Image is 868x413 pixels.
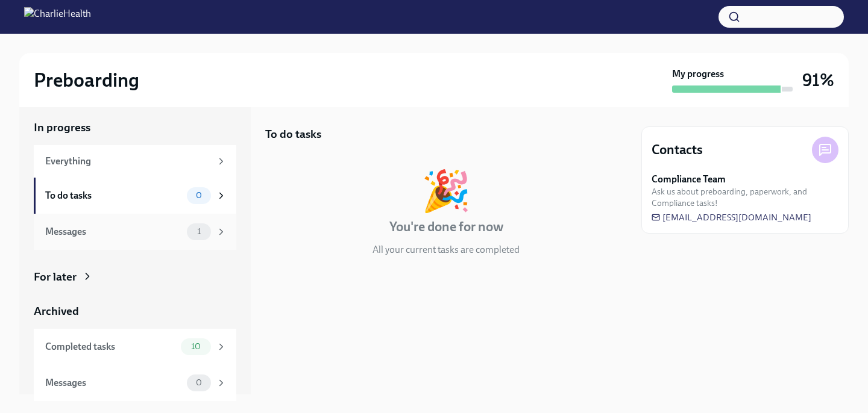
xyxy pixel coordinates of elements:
a: For later [34,269,236,285]
div: To do tasks [45,189,182,202]
div: For later [34,269,77,285]
a: Messages0 [34,365,236,401]
span: 0 [189,378,209,387]
h5: To do tasks [265,126,321,142]
a: Completed tasks10 [34,329,236,365]
a: In progress [34,120,236,135]
span: 1 [190,227,208,236]
p: All your current tasks are completed [373,243,520,256]
div: 🎉 [421,171,471,211]
div: Messages [45,376,182,390]
a: Archived [34,303,236,319]
div: Everything [45,155,211,168]
strong: My progress [672,67,724,81]
a: To do tasks0 [34,178,236,214]
a: Messages1 [34,214,236,250]
strong: Compliance Team [652,173,726,186]
h4: You're done for now [389,218,503,236]
div: Messages [45,225,182,238]
h3: 91% [802,69,834,91]
h2: Preboarding [34,68,139,92]
h4: Contacts [652,141,703,159]
img: CharlieHealth [24,7,91,26]
span: 10 [184,342,208,351]
a: [EMAIL_ADDRESS][DOMAIN_NAME] [652,211,811,223]
div: Completed tasks [45,340,176,353]
span: Ask us about preboarding, paperwork, and Compliance tasks! [652,186,838,209]
span: 0 [189,191,209,200]
a: Everything [34,145,236,178]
